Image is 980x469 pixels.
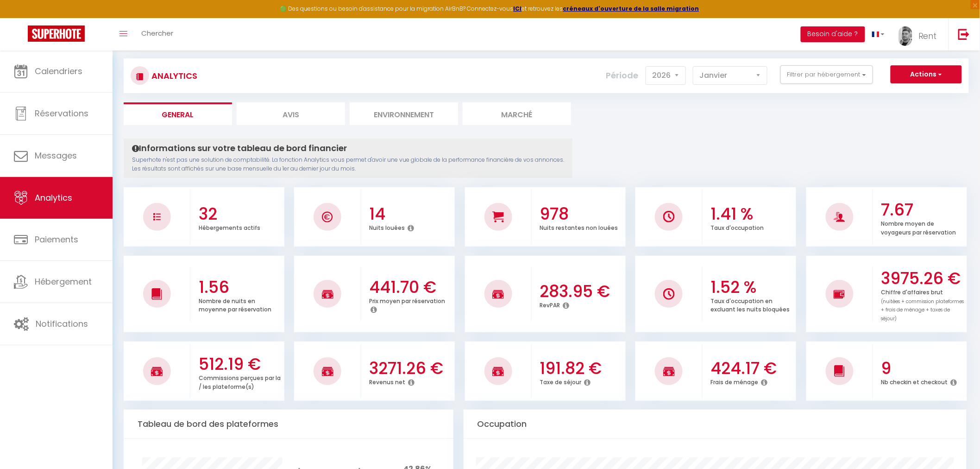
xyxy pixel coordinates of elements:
[35,276,92,287] span: Hébergement
[149,65,197,86] h3: Analytics
[36,318,88,330] span: Notifications
[710,222,764,232] p: Taux d'occupation
[540,204,623,224] h3: 978
[369,376,405,386] p: Revenus net
[132,156,564,173] p: Superhote n'est pas une solution de comptabilité. La fonction Analytics vous permet d'avoir une v...
[35,65,82,77] span: Calendriers
[35,192,72,203] span: Analytics
[540,359,623,378] h3: 191.82 €
[514,5,522,13] a: ICI
[369,295,445,305] p: Prix moyen par réservation
[153,213,161,221] img: NO IMAGE
[35,234,78,245] span: Paiements
[881,376,948,386] p: Nb checkin et checkout
[237,102,345,125] li: Avis
[463,102,571,125] li: Marché
[199,355,282,374] h3: 512.19 €
[881,286,964,323] p: Chiffre d'affaires brut
[369,359,452,378] h3: 3271.26 €
[710,204,794,224] h3: 1.41 %
[710,295,790,314] p: Taux d'occupation en excluant les nuits bloquées
[881,200,965,220] h3: 7.67
[540,376,582,386] p: Taxe de séjour
[563,5,699,13] a: créneaux d'ouverture de la salle migration
[606,65,639,86] label: Période
[881,218,956,236] p: Nombre moyen de voyageurs par réservation
[7,4,35,32] button: Ouvrir le widget de chat LiveChat
[199,278,282,297] h3: 1.56
[780,65,873,84] button: Filtrer par hébergement
[35,108,88,119] span: Réservations
[199,222,260,232] p: Hébergements actifs
[834,289,845,300] img: NO IMAGE
[124,102,232,125] li: General
[369,278,452,297] h3: 441.70 €
[199,372,281,391] p: Commissions perçues par la / les plateforme(s)
[958,28,970,40] img: logout
[801,26,865,42] button: Besoin d'aide ?
[134,18,180,51] a: Chercher
[141,28,173,38] span: Chercher
[540,282,623,301] h3: 283.95 €
[132,143,564,153] h4: Informations sur votre tableau de bord financier
[663,288,675,300] img: NO IMAGE
[350,102,458,125] li: Environnement
[881,269,965,288] h3: 3975.26 €
[881,359,965,378] h3: 9
[710,278,794,297] h3: 1.52 %
[35,150,77,161] span: Messages
[892,18,949,51] a: ... Rent
[124,410,453,439] div: Tableau de bord des plateformes
[369,204,452,224] h3: 14
[918,30,937,42] span: Rent
[540,299,560,309] p: RevPAR
[710,376,758,386] p: Frais de ménage
[199,204,282,224] h3: 32
[710,359,794,378] h3: 424.17 €
[898,26,912,46] img: ...
[199,295,271,314] p: Nombre de nuits en moyenne par réservation
[369,222,405,232] p: Nuits louées
[28,25,85,42] img: Super Booking
[464,410,967,439] div: Occupation
[540,222,618,232] p: Nuits restantes non louées
[891,65,962,84] button: Actions
[881,298,964,323] span: (nuitées + commission plateformes + frais de ménage + taxes de séjour)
